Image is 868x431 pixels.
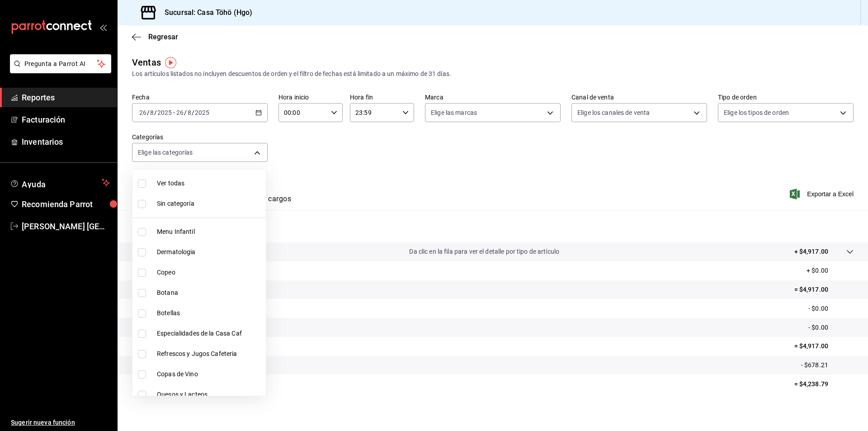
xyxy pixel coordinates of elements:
img: Tooltip marker [165,57,176,68]
span: Dermatologia [157,247,262,257]
span: Copeo [157,268,262,277]
span: Botellas [157,308,262,318]
span: Especialidades de la Casa Caf [157,329,262,338]
span: Sin categoría [157,199,262,208]
span: Copas de Vino [157,369,262,379]
span: Botana [157,288,262,298]
span: Refrescos y Jugos Cafeteria [157,349,262,359]
span: Menu Infantil [157,227,262,237]
span: Quesos y Lacteos [157,390,262,399]
span: Ver todas [157,179,262,188]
